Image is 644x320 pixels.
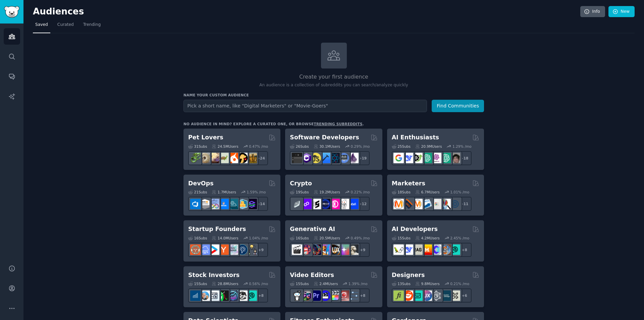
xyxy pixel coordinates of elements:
[329,153,340,163] img: reactnative
[339,290,349,301] img: Youtubevideo
[228,290,238,301] img: StocksAndTrading
[212,236,238,240] div: 14.0M Users
[415,281,440,286] div: 9.8M Users
[351,236,370,240] div: 0.49 % /mo
[356,243,370,257] div: + 9
[450,199,460,209] img: OnlineMarketing
[33,6,580,17] h2: Audiences
[292,199,302,209] img: ethfinance
[450,153,460,163] img: ArtificalIntelligence
[81,19,103,33] a: Trending
[348,244,359,255] img: DreamBooth
[35,22,48,28] span: Saved
[183,82,484,88] p: An audience is a collection of subreddits you can search/analyze quickly
[292,153,302,163] img: software
[33,19,50,33] a: Saved
[183,93,484,97] h3: Name your custom audience
[247,199,257,209] img: PlatformEngineers
[412,290,423,301] img: UI_Design
[450,290,460,301] img: UX_Design
[450,190,469,194] div: 1.01 % /mo
[247,244,257,255] img: growmybusiness
[183,100,427,112] input: Pick a short name, like "Digital Marketers" or "Movie-Goers"
[292,244,302,255] img: aivideo
[254,288,268,303] div: + 8
[254,151,268,165] div: + 24
[393,199,404,209] img: content_marketing
[458,151,472,165] div: + 18
[440,290,451,301] img: learndesign
[415,190,440,194] div: 6.7M Users
[249,236,268,240] div: 1.04 % /mo
[392,225,438,233] h2: AI Developers
[393,153,404,163] img: GoogleGeminiAI
[228,244,238,255] img: indiehackers
[392,236,411,240] div: 15 Sub s
[188,271,239,279] h2: Stock Investors
[329,244,340,255] img: FluxAI
[320,153,330,163] img: iOSProgramming
[392,144,411,149] div: 25 Sub s
[188,179,214,188] h2: DevOps
[431,244,441,255] img: OpenSourceAI
[450,236,469,240] div: 2.45 % /mo
[458,243,472,257] div: + 8
[320,290,330,301] img: VideoEditors
[431,199,441,209] img: googleads
[209,244,219,255] img: startup
[188,236,207,240] div: 16 Sub s
[356,288,370,303] div: + 8
[183,73,484,81] h2: Create your first audience
[320,244,330,255] img: sdforall
[209,290,219,301] img: Forex
[290,190,309,194] div: 19 Sub s
[348,153,359,163] img: elixir
[290,144,309,149] div: 26 Sub s
[218,199,229,209] img: DevOpsLinks
[403,290,413,301] img: logodesign
[314,122,362,126] a: trending subreddits
[392,179,425,188] h2: Marketers
[290,225,335,233] h2: Generative AI
[4,6,19,18] img: GummySearch logo
[183,122,364,126] div: No audience in mind? Explore a curated one, or browse .
[422,290,432,301] img: UXDesign
[329,290,340,301] img: finalcutpro
[237,290,248,301] img: swingtrading
[237,244,248,255] img: Entrepreneurship
[218,290,229,301] img: Trading
[237,199,248,209] img: aws_cdk
[432,100,484,112] button: Find Communities
[292,290,302,301] img: gopro
[218,244,229,255] img: ycombinator
[392,133,439,142] h2: AI Enthusiasts
[200,199,210,209] img: AWS_Certified_Experts
[200,153,210,163] img: ballpython
[392,281,411,286] div: 13 Sub s
[314,190,340,194] div: 19.2M Users
[247,153,257,163] img: dogbreed
[311,153,321,163] img: learnjavascript
[228,153,238,163] img: cockatiel
[392,271,425,279] h2: Designers
[348,199,359,209] img: defi_
[412,199,423,209] img: AskMarketing
[356,197,370,211] div: + 12
[412,153,423,163] img: AItoolsCatalog
[301,153,312,163] img: csharp
[228,199,238,209] img: platformengineering
[188,144,207,149] div: 31 Sub s
[403,153,413,163] img: DeepSeek
[209,199,219,209] img: Docker_DevOps
[440,244,451,255] img: llmops
[237,153,248,163] img: PetAdvice
[218,153,229,163] img: turtle
[431,290,441,301] img: userexperience
[422,153,432,163] img: chatgpt_promptDesign
[458,197,472,211] div: + 11
[200,244,210,255] img: SaaS
[348,290,359,301] img: postproduction
[311,290,321,301] img: premiere
[415,144,442,149] div: 20.9M Users
[190,244,201,255] img: EntrepreneurRideAlong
